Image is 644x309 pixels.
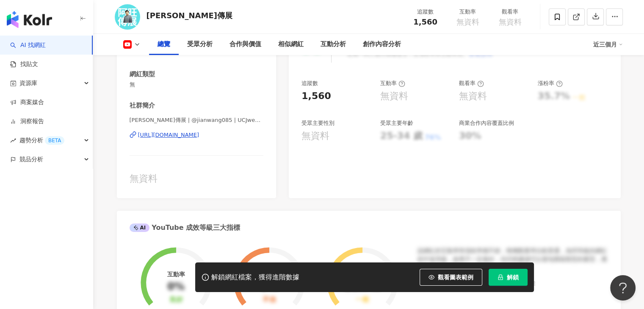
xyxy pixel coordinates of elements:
[130,101,155,110] div: 社群簡介
[301,80,318,87] div: 追蹤數
[420,269,482,286] button: 觀看圖表範例
[130,131,264,139] a: [URL][DOMAIN_NAME]
[115,4,140,30] img: KOL Avatar
[169,296,183,304] div: 良好
[229,39,261,50] div: 合作與價值
[438,274,473,281] span: 觀看圖表範例
[187,39,213,50] div: 受眾分析
[363,39,401,50] div: 創作內容分析
[130,81,264,88] span: 無
[10,138,16,143] span: rise
[130,172,264,185] div: 無資料
[494,8,526,16] div: 觀看率
[593,38,623,51] div: 近三個月
[10,98,44,107] a: 商案媒合
[498,274,503,280] span: lock
[459,90,487,103] div: 無資料
[499,18,522,26] span: 無資料
[459,80,484,87] div: 觀看率
[452,8,484,16] div: 互動率
[413,17,437,26] span: 1,560
[7,11,52,28] img: logo
[10,41,46,50] a: searchAI 找網紅
[301,119,334,127] div: 受眾主要性別
[380,119,413,127] div: 受眾主要年齡
[301,90,331,103] div: 1,560
[417,247,608,272] div: 該網紅的互動率和漲粉率都不錯，唯獨觀看率比較普通，為同等級的網紅的中低等級，效果不一定會好，但仍然建議可以發包開箱類型的案型，應該會比較有成效！
[380,80,405,87] div: 互動率
[19,74,37,93] span: 資源庫
[380,90,408,103] div: 無資料
[130,116,264,124] span: [PERSON_NAME]傳展 | @jianwang085 | UCJweUi1Tbr3V1nTi1MFFg3w
[538,80,563,87] div: 漲粉率
[301,130,329,143] div: 無資料
[146,10,232,21] div: [PERSON_NAME]傳展
[489,269,528,286] button: 解鎖
[278,39,304,50] div: 相似網紅
[158,39,170,50] div: 總覽
[263,296,276,304] div: 不佳
[130,223,240,232] div: YouTube 成效等級三大指標
[211,273,299,282] div: 解鎖網紅檔案，獲得進階數據
[321,39,346,50] div: 互動分析
[409,8,442,16] div: 追蹤數
[456,18,479,26] span: 無資料
[10,60,38,69] a: 找貼文
[45,136,64,145] div: BETA
[130,223,150,232] div: AI
[459,119,514,127] div: 商業合作內容覆蓋比例
[138,131,199,139] div: [URL][DOMAIN_NAME]
[19,150,43,169] span: 競品分析
[507,274,519,281] span: 解鎖
[355,296,369,304] div: 一般
[10,117,44,126] a: 洞察報告
[130,70,155,79] div: 網紅類型
[19,131,64,150] span: 趨勢分析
